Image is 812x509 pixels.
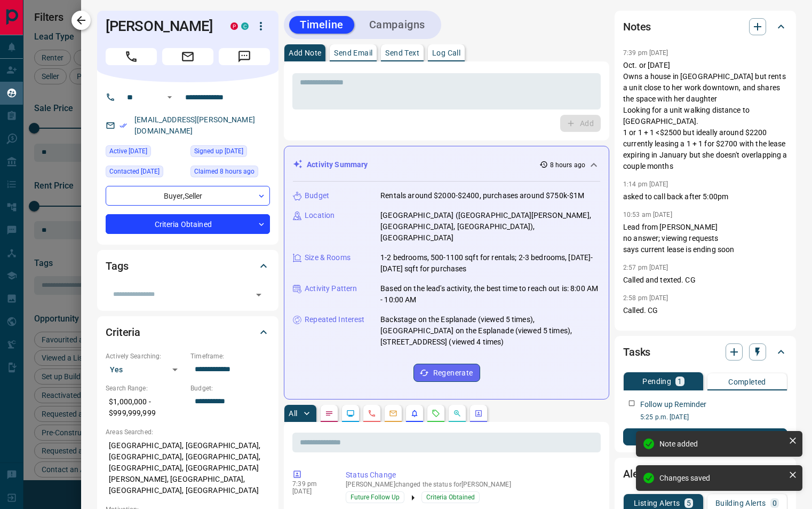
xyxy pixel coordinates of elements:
[380,190,584,201] p: Rentals around $2000-$2400, purchases around $750k-$1M
[413,364,480,382] button: Regenerate
[106,383,185,393] p: Search Range:
[334,49,372,57] p: Send Email
[715,499,766,507] p: Building Alerts
[678,378,682,385] p: 1
[623,211,672,218] p: 10:53 am [DATE]
[623,461,787,487] div: Alerts
[410,409,419,418] svg: Listing Alerts
[623,294,668,302] p: 2:58 pm [DATE]
[230,22,238,30] div: property.ca
[359,16,436,34] button: Campaigns
[305,314,364,325] p: Repeated Interest
[623,275,787,286] p: Called and texted. CG
[623,49,668,57] p: 7:39 pm [DATE]
[194,166,254,177] span: Claimed 8 hours ago
[307,159,368,170] p: Activity Summary
[640,399,706,410] p: Follow up Reminder
[305,283,357,294] p: Activity Pattern
[550,160,585,170] p: 8 hours ago
[292,488,330,495] p: [DATE]
[251,287,266,302] button: Open
[106,166,185,181] div: Sat Jun 21 2025
[241,22,249,30] div: condos.ca
[289,16,354,34] button: Timeline
[432,409,440,418] svg: Requests
[163,91,176,104] button: Open
[380,314,600,348] p: Backstage on the Esplanade (viewed 5 times), [GEOGRAPHIC_DATA] on the Esplanade (viewed 5 times),...
[385,49,419,57] p: Send Text
[623,191,787,202] p: asked to call back after 5:00pm
[305,210,335,221] p: Location
[623,428,787,445] button: New Task
[305,190,329,201] p: Budget
[106,145,185,160] div: Sun Sep 14 2025
[190,145,270,160] div: Sun Mar 10 2019
[453,409,461,418] svg: Opportunities
[305,252,351,263] p: Size & Rooms
[106,257,128,275] h2: Tags
[219,48,270,65] span: Message
[106,253,270,279] div: Tags
[190,383,270,393] p: Budget:
[289,410,297,417] p: All
[134,115,255,135] a: [EMAIL_ADDRESS][PERSON_NAME][DOMAIN_NAME]
[368,409,376,418] svg: Calls
[659,474,784,482] div: Changes saved
[106,186,270,206] div: Buyer , Seller
[640,412,787,422] p: 5:25 p.m. [DATE]
[289,49,321,57] p: Add Note
[623,305,787,316] p: Called. CG
[623,222,787,255] p: Lead from [PERSON_NAME] no answer; viewing requests says current lease is ending soon
[109,166,160,177] span: Contacted [DATE]
[474,409,483,418] svg: Agent Actions
[623,343,650,361] h2: Tasks
[346,469,596,481] p: Status Change
[623,339,787,365] div: Tasks
[380,210,600,244] p: [GEOGRAPHIC_DATA] ([GEOGRAPHIC_DATA][PERSON_NAME], [GEOGRAPHIC_DATA], [GEOGRAPHIC_DATA]), [GEOGRA...
[162,48,213,65] span: Email
[120,122,127,129] svg: Email Verified
[623,14,787,40] div: Notes
[106,427,270,437] p: Areas Searched:
[106,351,185,361] p: Actively Searching:
[190,166,270,181] div: Tue Sep 16 2025
[293,155,600,175] div: Activity Summary8 hours ago
[773,499,777,507] p: 0
[106,48,157,65] span: Call
[106,437,270,499] p: [GEOGRAPHIC_DATA], [GEOGRAPHIC_DATA], [GEOGRAPHIC_DATA], [GEOGRAPHIC_DATA], [GEOGRAPHIC_DATA], [G...
[109,146,147,156] span: Active [DATE]
[380,252,600,275] p: 1-2 bedrooms, 500-1100 sqft for rentals; 2-3 bedrooms, [DATE]-[DATE] sqft for purchases
[106,319,270,345] div: Criteria
[623,264,668,271] p: 2:57 pm [DATE]
[346,409,355,418] svg: Lead Browsing Activity
[623,60,787,172] p: Oct. or [DATE] Owns a house in [GEOGRAPHIC_DATA] but rents a unit close to her work downtown, and...
[106,324,140,341] h2: Criteria
[634,499,680,507] p: Listing Alerts
[106,18,214,35] h1: [PERSON_NAME]
[623,181,668,188] p: 1:14 pm [DATE]
[426,492,475,503] span: Criteria Obtained
[728,378,766,386] p: Completed
[346,481,596,488] p: [PERSON_NAME] changed the status for [PERSON_NAME]
[106,393,185,422] p: $1,000,000 - $999,999,999
[389,409,397,418] svg: Emails
[325,409,333,418] svg: Notes
[687,499,691,507] p: 5
[351,492,400,503] span: Future Follow Up
[432,49,460,57] p: Log Call
[194,146,243,156] span: Signed up [DATE]
[106,214,270,234] div: Criteria Obtained
[623,18,651,35] h2: Notes
[190,351,270,361] p: Timeframe:
[292,480,330,488] p: 7:39 pm
[659,440,784,448] div: Note added
[380,283,600,306] p: Based on the lead's activity, the best time to reach out is: 8:00 AM - 10:00 AM
[623,465,651,482] h2: Alerts
[106,361,185,378] div: Yes
[642,378,671,385] p: Pending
